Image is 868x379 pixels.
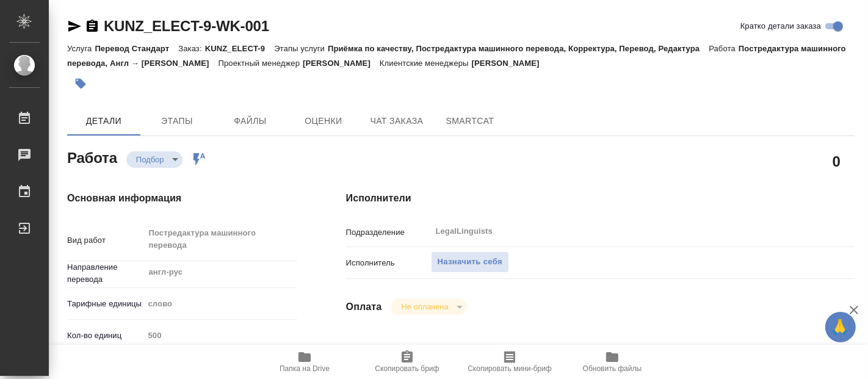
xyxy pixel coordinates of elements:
span: Назначить себя [438,255,502,269]
p: Приёмка по качеству, Постредактура машинного перевода, Корректура, Перевод, Редактура [328,44,709,53]
p: Заказ: [178,44,204,53]
div: Подбор [126,151,183,168]
p: Проектный менеджер [219,59,303,68]
span: Обновить файлы [583,364,642,373]
button: Не оплачена [397,301,452,312]
p: [PERSON_NAME] [303,59,380,68]
span: Файлы [221,114,280,129]
p: Клиентские менеджеры [380,59,472,68]
p: Подразделение [346,226,431,239]
span: Детали [74,114,133,129]
span: Скопировать бриф [375,364,439,373]
span: Оценки [294,114,353,129]
div: Подбор [391,298,466,315]
span: Этапы [148,114,206,129]
p: Тарифные единицы [67,298,144,310]
h2: 0 [833,151,841,171]
h4: Дополнительно [346,344,855,359]
p: Направление перевода [67,261,144,286]
span: 🙏 [830,314,851,340]
button: 🙏 [825,312,856,342]
button: Папка на Drive [253,345,356,379]
button: Добавить тэг [67,70,94,97]
span: Чат заказа [367,114,426,129]
p: Исполнитель [346,257,431,269]
p: Вид работ [67,234,144,247]
h4: Основная информация [67,191,297,206]
span: SmartCat [441,114,499,129]
span: Кратко детали заказа [740,20,821,32]
a: KUNZ_ELECT-9-WK-001 [104,18,269,34]
p: KUNZ_ELECT-9 [205,44,274,53]
p: Этапы услуги [274,44,328,53]
button: Скопировать ссылку для ЯМессенджера [67,19,82,34]
button: Обновить файлы [561,345,664,379]
button: Подбор [132,154,168,165]
button: Скопировать мини-бриф [458,345,561,379]
p: [PERSON_NAME] [472,59,549,68]
h2: Работа [67,146,117,168]
h4: Исполнители [346,191,855,206]
button: Назначить себя [431,251,509,273]
span: Папка на Drive [280,364,330,373]
button: Скопировать бриф [356,345,458,379]
h4: Оплата [346,300,382,314]
p: Услуга [67,44,95,53]
p: Кол-во единиц [67,330,144,342]
span: Скопировать мини-бриф [468,364,551,373]
button: Скопировать ссылку [85,19,99,34]
p: Работа [709,44,739,53]
div: слово [144,294,297,314]
input: Пустое поле [144,327,297,344]
p: Перевод Стандарт [95,44,178,53]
